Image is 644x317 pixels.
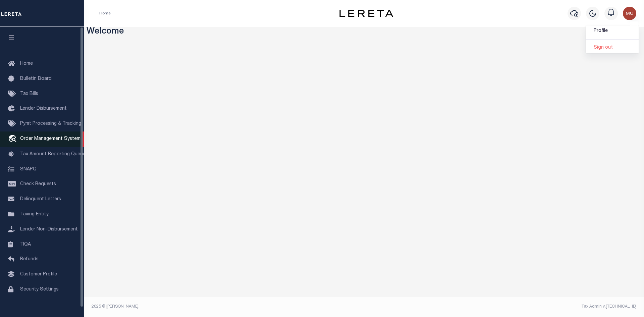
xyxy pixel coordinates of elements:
span: Check Requests [20,182,56,187]
span: Security Settings [20,287,59,292]
span: Delinquent Letters [20,197,61,202]
span: Pymt Processing & Tracking [20,121,81,126]
span: Sign out [594,45,613,50]
img: logo-dark.svg [339,10,393,17]
span: Refunds [20,257,39,262]
span: Customer Profile [20,272,57,277]
span: Lender Non-Disbursement [20,227,78,232]
span: TIQA [20,242,31,247]
span: Profile [594,29,608,33]
span: Home [20,61,33,66]
span: Tax Bills [20,92,38,96]
a: Profile [586,25,639,37]
div: Tax Admin v.[TECHNICAL_ID] [369,304,637,310]
li: Home [99,10,111,16]
span: Lender Disbursement [20,106,67,111]
img: svg+xml;base64,PHN2ZyB4bWxucz0iaHR0cDovL3d3dy53My5vcmcvMjAwMC9zdmciIHBvaW50ZXItZXZlbnRzPSJub25lIi... [623,7,636,20]
span: SNAPQ [20,167,37,171]
a: Sign out [586,42,639,53]
i: travel_explore [8,135,19,144]
span: Bulletin Board [20,76,52,81]
h3: Welcome [87,27,642,37]
span: Tax Amount Reporting Queue [20,152,86,157]
span: Order Management System [20,137,80,141]
div: 2025 © [PERSON_NAME]. [87,304,364,310]
span: Taxing Entity [20,212,49,217]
